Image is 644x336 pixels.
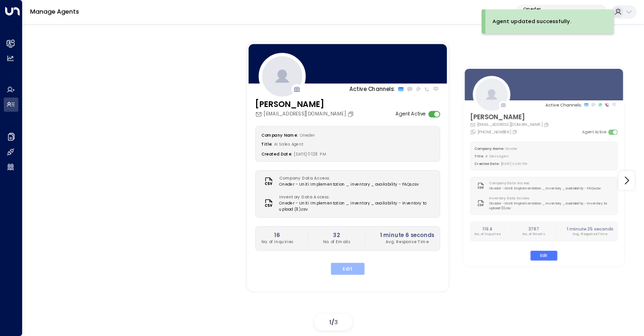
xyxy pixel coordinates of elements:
h2: 1 minute 6 seconds [380,231,435,239]
div: / [314,314,352,330]
p: No. of Emails [323,239,350,245]
button: Onederb6d56953-0354-4d8c-85a9-b9f5de32c6fb [515,5,607,20]
span: Oneder [506,147,518,151]
h2: 1 minute 25 seconds [567,225,613,232]
button: Copy [512,129,519,134]
label: Agent Active [582,129,606,135]
label: Title: [261,141,272,147]
span: [DATE] 02:40 PM [501,162,528,166]
div: Agent updated successfully. [492,17,572,25]
span: Oneder [300,132,315,138]
span: Oneder - Uniti Implementation _ inventory _ availability - inventory to upload (1).csv [489,201,613,211]
h2: 16 [261,231,293,239]
h3: [PERSON_NAME] [255,98,355,111]
label: Created Date: [475,162,499,166]
label: Title: [475,154,484,158]
p: Avg. Response Time [567,232,613,237]
span: AI Sales Agent [274,141,303,147]
div: [EMAIL_ADDRESS][DOMAIN_NAME] [255,111,355,118]
div: [PHONE_NUMBER] [470,129,519,135]
span: Oneder - Uniti Implementation _ inventory _ availability - inventory to upload (8).csv [279,200,435,213]
p: Active Channels: [545,101,581,108]
h2: 32 [323,231,350,239]
button: Edit [331,262,364,275]
label: Company Data Access: [489,181,598,186]
p: Avg. Response Time [380,239,435,245]
span: AI Sales Agent [485,154,509,158]
p: Oneder [523,7,590,12]
span: 3 [334,318,338,326]
button: Copy [544,122,550,127]
p: Active Channels: [349,85,394,93]
button: Copy [347,111,356,117]
label: Inventory Data Access: [279,194,431,200]
h2: 3787 [523,225,544,232]
label: Agent Active [395,111,426,118]
a: Manage Agents [30,8,79,16]
h2: 1164 [475,225,500,232]
label: Company Name: [261,132,298,138]
div: [EMAIL_ADDRESS][DOMAIN_NAME] [470,122,550,128]
label: Inventory Data Access: [489,196,610,201]
label: Company Name: [475,147,504,151]
button: Edit [531,251,557,261]
p: No. of Inquiries [261,239,293,245]
p: No. of Emails [523,232,544,237]
span: Oneder - Uniti Implementation _ inventory _ availability - FAQs.csv [489,186,601,190]
h3: [PERSON_NAME] [470,112,550,122]
span: 1 [329,318,331,326]
p: No. of Inquiries [475,232,500,237]
span: [DATE] 01:28 PM [294,151,326,156]
label: Created Date: [261,151,292,156]
label: Company Data Access: [279,175,415,181]
span: Oneder - Uniti Implementation _ inventory _ availability - FAQs.csv [279,181,419,188]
